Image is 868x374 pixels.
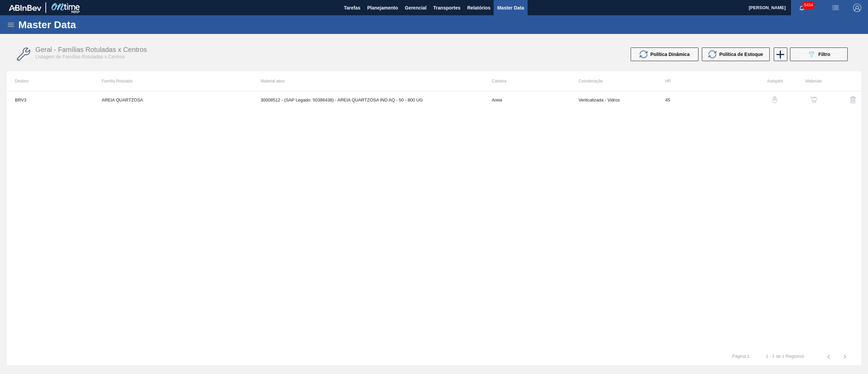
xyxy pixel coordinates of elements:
[790,48,848,61] button: Filtro
[484,91,570,108] td: Areia
[631,48,698,61] button: Política Dinâmica
[787,48,851,61] div: Filtrar Família Rotulada x Centro
[818,52,830,57] span: Filtro
[570,71,657,91] th: Coordenação
[9,5,41,11] img: TNhmsLtSVTkK8tSr43FrP2fwEKptu5GPRR3wAAAABJRU5ErkJggg==
[747,92,783,108] div: Configuração Auto Pilot
[803,1,814,9] span: 5454
[791,3,813,13] button: Notificações
[484,71,570,91] th: Carteira
[94,71,253,91] th: Família Rotulada
[497,4,524,12] span: Master Data
[719,52,763,57] span: Política de Estoque
[657,71,744,91] th: HP
[849,96,857,104] img: delete-icon
[657,91,744,108] td: 45
[724,348,757,359] td: Página : 1
[845,92,861,108] button: delete-icon
[7,91,94,108] td: BRV3
[18,21,139,29] h1: Master Data
[702,48,773,61] div: Atualizar Política de Estoque em Massa
[433,4,460,12] span: Transportes
[783,71,822,91] th: Materiais
[7,71,94,91] th: Destino
[35,54,125,59] span: Listagem de Famílias Rotuladas x Centros
[367,4,398,12] span: Planejamento
[35,46,147,53] span: Geral - Famílias Rotuladas x Centros
[650,52,690,57] span: Política Dinâmica
[405,4,427,12] span: Gerencial
[806,92,822,108] button: shopping-cart-icon
[810,96,817,103] img: shopping-cart-icon
[702,48,770,61] button: Política de Estoque
[94,91,253,108] td: AREIA QUARTZOSA
[771,96,778,103] img: auto-pilot-icon
[853,4,861,12] img: Logout
[467,4,490,12] span: Relatórios
[786,92,822,108] div: Ver Materiais
[344,4,360,12] span: Tarefas
[758,348,812,359] td: 1 - 1 de 1 Registros
[825,92,861,108] div: Excluir Família Rotulada X Centro
[253,91,484,108] td: 30008512 - (SAP Legado: 50386438) - AREIA QUARTZOSA IND AQ - 50 - 800 UG
[831,4,840,12] img: userActions
[253,71,484,91] th: Material ativo
[767,92,783,108] button: auto-pilot-icon
[744,71,783,91] th: Autopilot
[773,48,787,61] div: Nova Família Rotulada x Centro
[631,48,702,61] div: Atualizar Política Dinâmica
[570,91,657,108] td: Verticalizada - Vidros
